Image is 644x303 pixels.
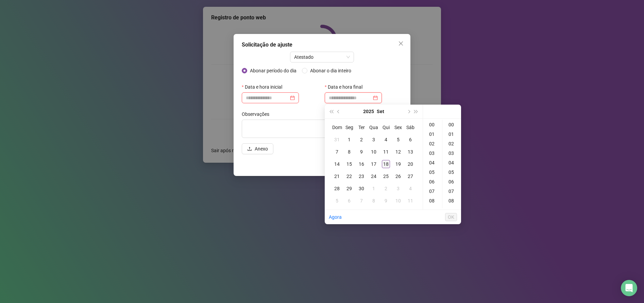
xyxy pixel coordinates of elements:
button: super-next-year [412,105,420,118]
button: Close [395,38,406,49]
div: 01 [444,129,460,139]
th: Sáb [404,121,417,133]
td: 2025-09-14 [331,158,343,170]
div: 09 [444,206,460,215]
span: Atestado [294,52,350,62]
div: 06 [424,177,441,186]
td: 2025-10-07 [355,195,368,207]
td: 2025-09-01 [343,133,355,146]
div: 27 [406,172,414,180]
div: 19 [394,160,402,168]
div: 03 [424,148,441,158]
div: 4 [382,136,390,144]
div: 18 [382,160,390,168]
td: 2025-09-02 [355,133,368,146]
label: Data e hora inicial [242,82,287,92]
div: 15 [345,160,353,168]
td: 2025-10-02 [380,182,392,195]
th: Ter [355,121,368,133]
div: 06 [444,177,460,186]
button: month panel [377,105,384,118]
div: 11 [382,148,390,156]
div: 08 [444,196,460,206]
div: 22 [345,172,353,180]
td: 2025-09-20 [404,158,417,170]
div: 3 [370,136,378,144]
td: 2025-09-03 [368,133,380,146]
td: 2025-09-25 [380,170,392,182]
div: 07 [424,186,441,196]
div: 04 [444,158,460,167]
td: 2025-09-08 [343,146,355,158]
div: 28 [333,184,341,193]
div: 5 [333,197,341,205]
div: 13 [406,148,414,156]
td: 2025-10-06 [343,195,355,207]
td: 2025-09-27 [404,170,417,182]
div: 30 [357,184,366,193]
div: 31 [333,136,341,144]
div: 7 [333,148,341,156]
td: 2025-09-12 [392,146,404,158]
button: next-year [405,105,412,118]
td: 2025-09-10 [368,146,380,158]
div: 00 [424,120,441,129]
div: 6 [406,136,414,144]
div: 8 [345,148,353,156]
div: 17 [370,160,378,168]
td: 2025-10-10 [392,195,404,207]
label: Data e hora final [325,82,367,92]
div: 9 [357,148,366,156]
td: 2025-10-04 [404,182,417,195]
td: 2025-10-08 [368,195,380,207]
span: Anexo [255,145,268,153]
div: 02 [444,139,460,148]
div: 2 [382,184,390,193]
th: Sex [392,121,404,133]
td: 2025-09-29 [343,182,355,195]
td: 2025-09-23 [355,170,368,182]
td: 2025-09-05 [392,133,404,146]
td: 2025-09-04 [380,133,392,146]
div: 05 [444,167,460,177]
td: 2025-09-17 [368,158,380,170]
div: 00 [444,120,460,129]
div: 6 [345,197,353,205]
td: 2025-09-26 [392,170,404,182]
td: 2025-09-28 [331,182,343,195]
div: 10 [370,148,378,156]
div: 23 [357,172,366,180]
a: Agora [329,214,342,220]
th: Seg [343,121,355,133]
div: 12 [394,148,402,156]
div: Open Intercom Messenger [621,280,637,296]
div: 08 [424,196,441,206]
div: 21 [333,172,341,180]
span: upload [247,146,252,151]
td: 2025-10-05 [331,195,343,207]
div: 26 [394,172,402,180]
td: 2025-09-11 [380,146,392,158]
div: 04 [424,158,441,167]
td: 2025-09-18 [380,158,392,170]
td: 2025-09-30 [355,182,368,195]
td: 2025-09-07 [331,146,343,158]
td: 2025-09-06 [404,133,417,146]
span: Abonar o dia inteiro [307,67,354,74]
button: super-prev-year [327,105,335,118]
th: Qua [368,121,380,133]
div: 05 [424,167,441,177]
div: 01 [424,129,441,139]
td: 2025-09-15 [343,158,355,170]
div: 9 [382,197,390,205]
td: 2025-08-31 [331,133,343,146]
td: 2025-09-16 [355,158,368,170]
th: Dom [331,121,343,133]
div: 25 [382,172,390,180]
div: 29 [345,184,353,193]
td: 2025-10-09 [380,195,392,207]
td: 2025-09-09 [355,146,368,158]
button: OK [445,213,457,221]
td: 2025-09-13 [404,146,417,158]
div: 20 [406,160,414,168]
